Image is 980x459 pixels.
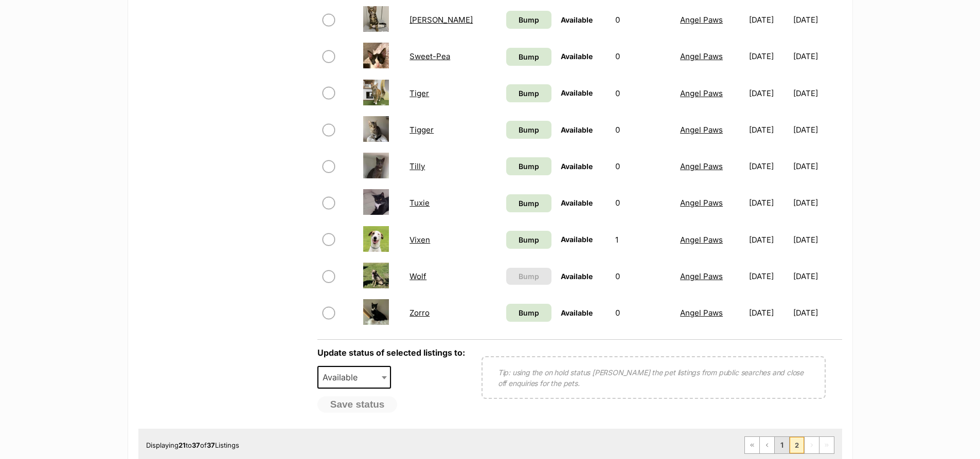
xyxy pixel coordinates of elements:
[680,198,723,208] a: Angel Paws
[317,347,465,358] label: Update status of selected listings to:
[506,268,551,285] button: Bump
[409,308,430,318] a: Zorro
[611,39,675,74] td: 0
[519,51,539,62] span: Bump
[745,76,792,111] td: [DATE]
[680,161,723,171] a: Angel Paws
[611,112,675,148] td: 0
[317,366,391,389] span: Available
[611,222,675,258] td: 1
[793,259,841,294] td: [DATE]
[745,112,792,148] td: [DATE]
[561,88,593,97] span: Available
[745,259,792,294] td: [DATE]
[680,51,723,61] a: Angel Paws
[409,161,425,171] a: Tilly
[793,295,841,331] td: [DATE]
[745,149,792,184] td: [DATE]
[680,88,723,98] a: Angel Paws
[409,235,430,245] a: Vixen
[363,226,389,252] img: Vixen
[790,437,804,453] span: Page 2
[519,88,539,99] span: Bump
[793,112,841,148] td: [DATE]
[506,48,551,66] a: Bump
[680,271,723,281] a: Angel Paws
[793,39,841,74] td: [DATE]
[409,51,450,61] a: Sweet-Pea
[561,125,593,134] span: Available
[680,125,723,135] a: Angel Paws
[519,161,539,172] span: Bump
[409,271,426,281] a: Wolf
[744,436,834,454] nav: Pagination
[680,15,723,25] a: Angel Paws
[775,437,789,453] a: Page 1
[793,149,841,184] td: [DATE]
[146,441,239,449] span: Displaying to of Listings
[519,234,539,245] span: Bump
[611,185,675,221] td: 0
[745,295,792,331] td: [DATE]
[805,437,819,453] span: Next page
[745,222,792,258] td: [DATE]
[506,194,551,212] a: Bump
[680,308,723,318] a: Angel Paws
[793,222,841,258] td: [DATE]
[611,149,675,184] td: 0
[793,2,841,38] td: [DATE]
[506,121,551,139] a: Bump
[317,396,398,413] button: Save status
[506,157,551,175] a: Bump
[506,231,551,249] a: Bump
[519,271,539,282] span: Bump
[519,307,539,318] span: Bump
[409,88,429,98] a: Tiger
[506,304,551,322] a: Bump
[409,15,473,25] a: [PERSON_NAME]
[611,76,675,111] td: 0
[680,235,723,245] a: Angel Paws
[506,11,551,29] a: Bump
[745,39,792,74] td: [DATE]
[409,125,434,135] a: Tigger
[760,437,774,453] a: Previous page
[498,367,809,389] p: Tip: using the on hold status [PERSON_NAME] the pet listings from public searches and close off e...
[819,437,834,453] span: Last page
[506,84,551,102] a: Bump
[561,52,593,61] span: Available
[561,162,593,171] span: Available
[318,370,368,384] span: Available
[519,198,539,209] span: Bump
[611,295,675,331] td: 0
[519,14,539,25] span: Bump
[745,185,792,221] td: [DATE]
[745,2,792,38] td: [DATE]
[192,441,200,449] strong: 37
[745,437,759,453] a: First page
[561,198,593,207] span: Available
[561,272,593,281] span: Available
[561,15,593,24] span: Available
[561,308,593,317] span: Available
[561,235,593,244] span: Available
[409,198,430,208] a: Tuxie
[207,441,215,449] strong: 37
[793,76,841,111] td: [DATE]
[611,2,675,38] td: 0
[611,259,675,294] td: 0
[519,124,539,135] span: Bump
[793,185,841,221] td: [DATE]
[179,441,186,449] strong: 21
